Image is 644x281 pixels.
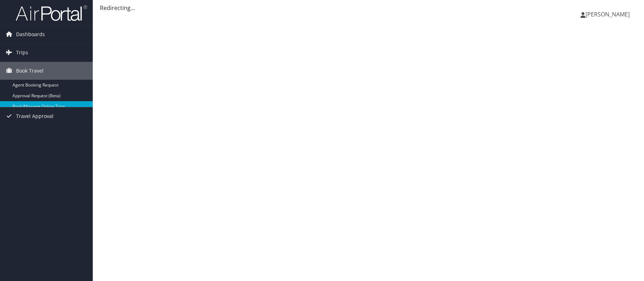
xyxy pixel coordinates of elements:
[16,44,28,61] span: Trips
[580,4,637,25] a: [PERSON_NAME]
[16,62,44,80] span: Book Travel
[16,107,54,125] span: Travel Approval
[16,25,45,43] span: Dashboards
[585,10,630,18] span: [PERSON_NAME]
[16,5,87,21] img: airportal-logo.png
[100,4,637,12] div: Redirecting...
